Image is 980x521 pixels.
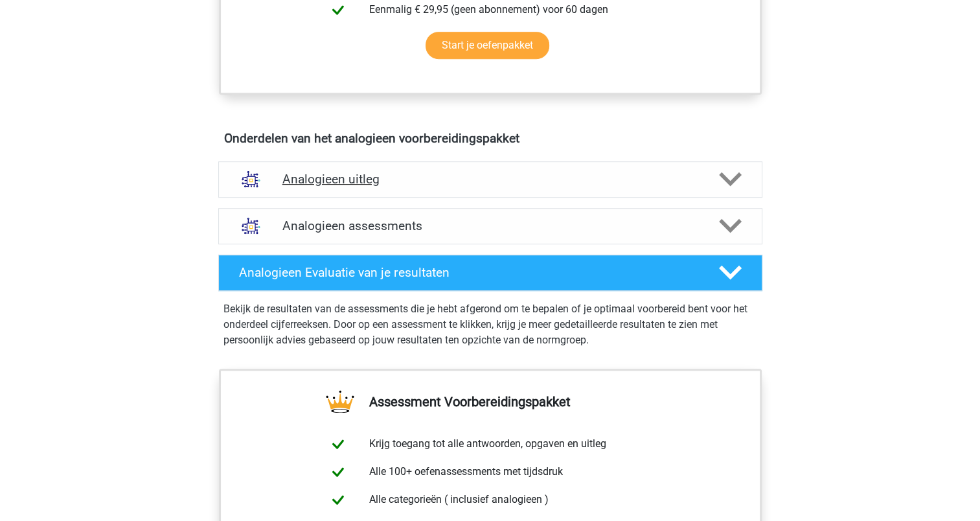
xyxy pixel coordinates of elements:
h4: Analogieen assessments [282,218,698,233]
h4: Analogieen Evaluatie van je resultaten [239,265,698,280]
a: Start je oefenpakket [426,32,549,59]
a: Analogieen Evaluatie van je resultaten [213,255,768,291]
img: analogieen assessments [234,209,268,242]
a: uitleg Analogieen uitleg [213,161,768,198]
a: assessments Analogieen assessments [213,208,768,244]
h4: Onderdelen van het analogieen voorbereidingspakket [224,131,757,146]
h4: Analogieen uitleg [282,172,698,187]
img: analogieen uitleg [234,163,268,196]
p: Bekijk de resultaten van de assessments die je hebt afgerond om te bepalen of je optimaal voorber... [223,301,757,348]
